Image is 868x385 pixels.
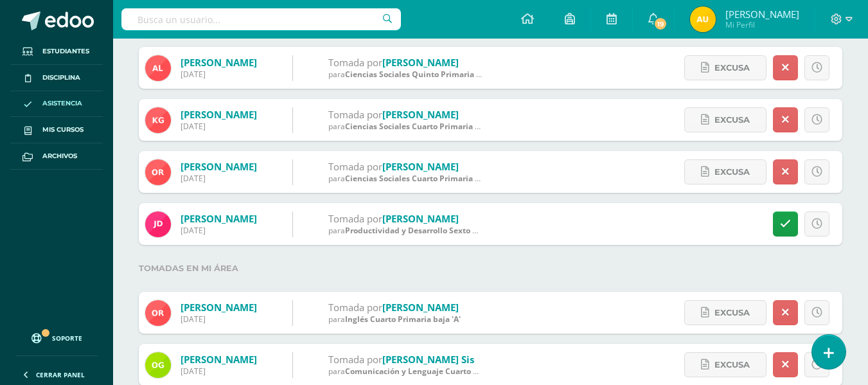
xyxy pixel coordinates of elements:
[382,56,459,69] a: [PERSON_NAME]
[36,370,85,379] span: Cerrar panel
[345,314,461,325] span: Inglés Cuarto Primaria baja 'A'
[382,108,459,121] a: [PERSON_NAME]
[42,125,84,135] span: Mis cursos
[345,69,502,80] span: Ciencias Sociales Quinto Primaria alta 'B'
[15,321,98,352] a: Soporte
[181,108,257,121] a: [PERSON_NAME]
[181,366,257,377] div: [DATE]
[10,117,103,143] a: Mis cursos
[10,65,103,91] a: Disciplina
[52,334,82,343] span: Soporte
[328,56,382,69] span: Tomada por
[382,160,459,173] a: [PERSON_NAME]
[145,107,171,133] img: 932748e98a9edbc854c9b7ec9ad5c701.png
[714,212,750,236] span: Excusa
[382,212,459,225] a: [PERSON_NAME]
[725,8,799,21] span: [PERSON_NAME]
[328,108,382,121] span: Tomada por
[328,301,382,314] span: Tomada por
[42,46,89,57] span: Estudiantes
[328,160,382,173] span: Tomada por
[684,159,766,184] a: Excusa
[345,121,502,132] span: Ciencias Sociales Cuarto Primaria baja 'A'
[181,314,257,325] div: [DATE]
[328,366,483,377] div: para
[145,55,171,81] img: 39642cc1ab9b2b5518a2b03ab5f94630.png
[42,98,82,109] span: Asistencia
[328,69,483,80] div: para
[10,143,103,170] a: Archivos
[714,353,750,377] span: Excusa
[145,352,171,378] img: 3bb8d6dd40166571d4eed4a201b2101a.png
[714,160,750,184] span: Excusa
[328,353,382,366] span: Tomada por
[181,212,257,225] a: [PERSON_NAME]
[725,19,799,30] span: Mi Perfil
[121,8,401,30] input: Busca un usuario...
[328,212,382,225] span: Tomada por
[653,17,668,31] span: 19
[328,225,483,236] div: para
[328,173,483,184] div: para
[714,301,750,325] span: Excusa
[181,69,257,80] div: [DATE]
[181,56,257,69] a: [PERSON_NAME]
[328,121,483,132] div: para
[181,353,257,366] a: [PERSON_NAME]
[145,159,171,185] img: ea6d89b3d7c93e7aa0df7e2d749896e0.png
[181,160,257,173] a: [PERSON_NAME]
[684,55,766,80] a: Excusa
[181,173,257,184] div: [DATE]
[145,211,171,237] img: 9ca71ee46bcc0ea68204320b3bca8ed2.png
[382,353,474,366] a: [PERSON_NAME] Sis
[181,121,257,132] div: [DATE]
[684,107,766,132] a: Excusa
[684,300,766,325] a: Excusa
[345,173,502,184] span: Ciencias Sociales Cuarto Primaria baja 'A'
[10,91,103,118] a: Asistencia
[345,366,536,377] span: Comunicación y Lenguaje Cuarto Primaria baja 'B'
[145,300,171,326] img: ea6d89b3d7c93e7aa0df7e2d749896e0.png
[684,352,766,377] a: Excusa
[181,301,257,314] a: [PERSON_NAME]
[328,314,461,325] div: para
[714,56,750,80] span: Excusa
[42,151,77,161] span: Archivos
[382,301,459,314] a: [PERSON_NAME]
[714,108,750,132] span: Excusa
[42,73,80,83] span: Disciplina
[10,39,103,65] a: Estudiantes
[181,225,257,236] div: [DATE]
[139,255,842,282] label: Tomadas en mi área
[690,6,716,32] img: 05b7556927cf6a1fc85b4e34986eb699.png
[345,225,533,236] span: Productividad y Desarrollo Sexto Primaria alta 'B'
